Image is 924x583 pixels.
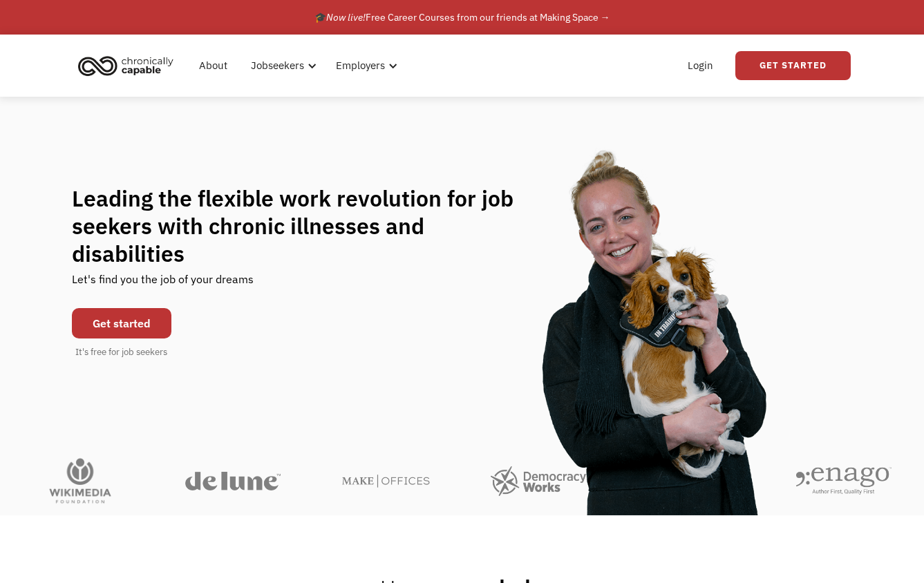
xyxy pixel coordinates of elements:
[72,267,254,301] div: Let's find you the job of your dreams
[735,51,851,80] a: Get Started
[75,345,167,359] div: It's free for job seekers
[72,308,171,338] a: Get started
[72,184,540,267] h1: Leading the flexible work revolution for job seekers with chronic illnesses and disabilities
[314,9,610,26] div: 🎓 Free Career Courses from our friends at Making Space →
[679,44,722,88] a: Login
[74,50,178,81] img: Chronically Capable logo
[191,44,236,88] a: About
[336,57,385,74] div: Employers
[251,57,304,74] div: Jobseekers
[243,44,321,88] div: Jobseekers
[326,11,366,23] em: Now live!
[74,50,184,81] a: home
[328,44,402,88] div: Employers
